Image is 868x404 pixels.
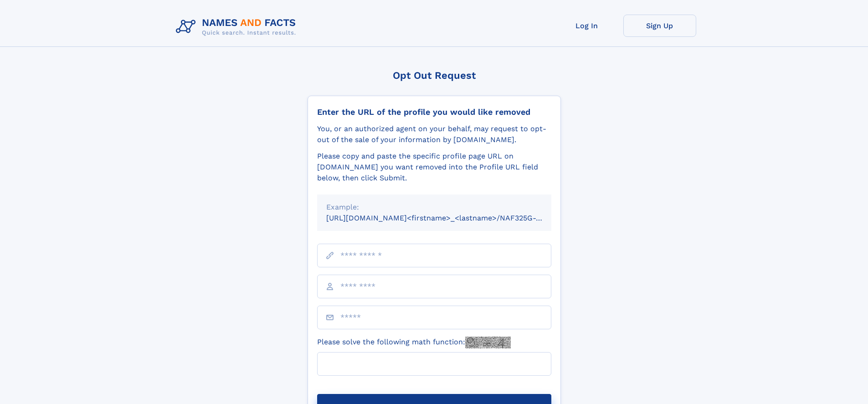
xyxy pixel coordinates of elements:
[308,70,561,81] div: Opt Out Request
[317,107,551,117] div: Enter the URL of the profile you would like removed
[550,15,623,37] a: Log In
[172,15,303,39] img: Logo Names and Facts
[326,214,569,222] small: [URL][DOMAIN_NAME]<firstname>_<lastname>/NAF325G-xxxxxxxx
[317,151,551,184] div: Please copy and paste the specific profile page URL on [DOMAIN_NAME] you want removed into the Pr...
[317,123,551,145] div: You, or an authorized agent on your behalf, may request to opt-out of the sale of your informatio...
[623,15,696,37] a: Sign Up
[317,337,511,348] label: Please solve the following math function:
[326,202,542,213] div: Example:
